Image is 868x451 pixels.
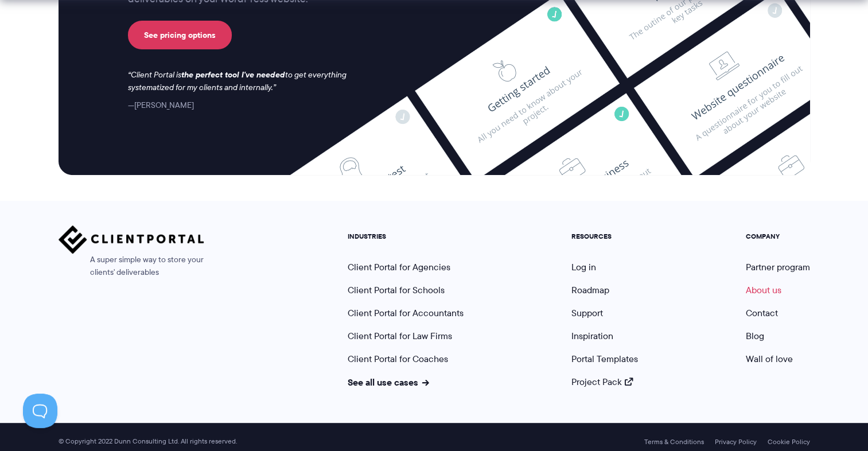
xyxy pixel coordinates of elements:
a: Terms & Conditions [644,438,704,446]
span: © Copyright 2022 Dunn Consulting Ltd. All rights reserved. [53,437,243,446]
a: Project Pack [571,375,633,388]
a: Wall of love [746,352,793,366]
a: Portal Templates [571,352,638,366]
a: Partner program [746,261,810,274]
a: Support [571,306,603,320]
a: Client Portal for Law Firms [348,329,452,343]
a: Client Portal for Agencies [348,261,450,274]
a: Privacy Policy [715,438,757,446]
a: Client Portal for Accountants [348,306,464,320]
a: Roadmap [571,283,609,297]
a: Client Portal for Coaches [348,352,448,366]
iframe: Toggle Customer Support [23,394,57,428]
cite: [PERSON_NAME] [128,99,194,111]
h5: RESOURCES [571,232,638,240]
h5: INDUSTRIES [348,232,464,240]
a: About us [746,283,781,297]
a: Log in [571,261,596,274]
a: Client Portal for Schools [348,283,445,297]
p: Client Portal is to get everything systematized for my clients and internally. [128,69,362,94]
strong: the perfect tool I've needed [181,68,285,81]
a: Contact [746,306,778,320]
a: Cookie Policy [768,438,810,446]
a: Blog [746,329,764,343]
h5: COMPANY [746,232,810,240]
span: A super simple way to store your clients' deliverables [59,254,204,279]
a: Inspiration [571,329,613,343]
a: See all use cases [348,375,429,389]
a: See pricing options [128,21,232,49]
